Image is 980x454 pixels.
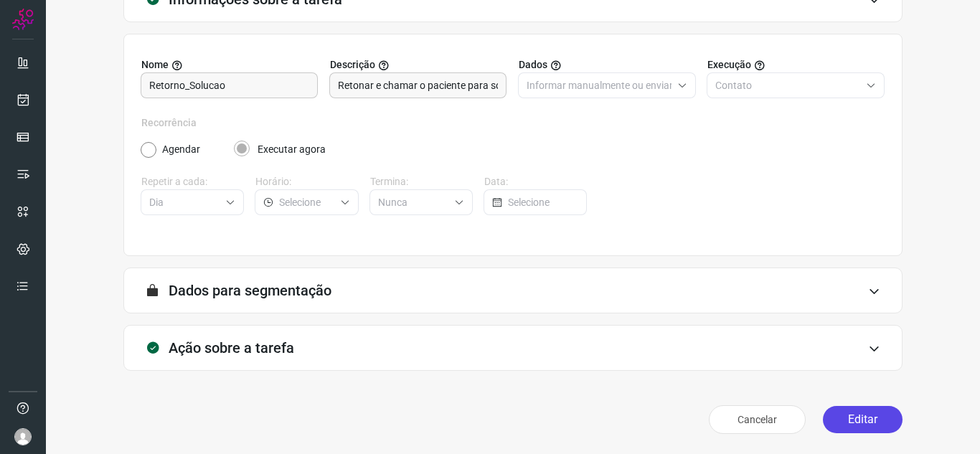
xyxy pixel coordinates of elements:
img: Logo [12,9,34,30]
label: Termina: [370,174,473,189]
label: Agendar [162,142,200,157]
input: Selecione [279,190,334,214]
input: Selecione o tipo de envio [715,73,860,98]
span: Execução [707,57,751,72]
h3: Ação sobre a tarefa [169,339,294,356]
button: Cancelar [709,405,806,434]
img: avatar-user-boy.jpg [14,428,32,445]
h3: Dados para segmentação [169,282,331,299]
label: Executar agora [258,142,326,157]
input: Selecione [378,190,448,214]
span: Descrição [330,57,375,72]
label: Horário: [255,174,358,189]
input: Selecione o tipo de envio [527,73,672,98]
label: Data: [484,174,587,189]
span: Nome [141,57,169,72]
input: Forneça uma breve descrição da sua tarefa. [338,73,498,98]
input: Digite o nome para a sua tarefa. [149,73,309,98]
label: Repetir a cada: [141,174,244,189]
span: Dados [519,57,547,72]
button: Editar [823,406,903,433]
label: Recorrência [141,115,885,131]
input: Selecione [149,190,220,214]
input: Selecione [508,190,578,214]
